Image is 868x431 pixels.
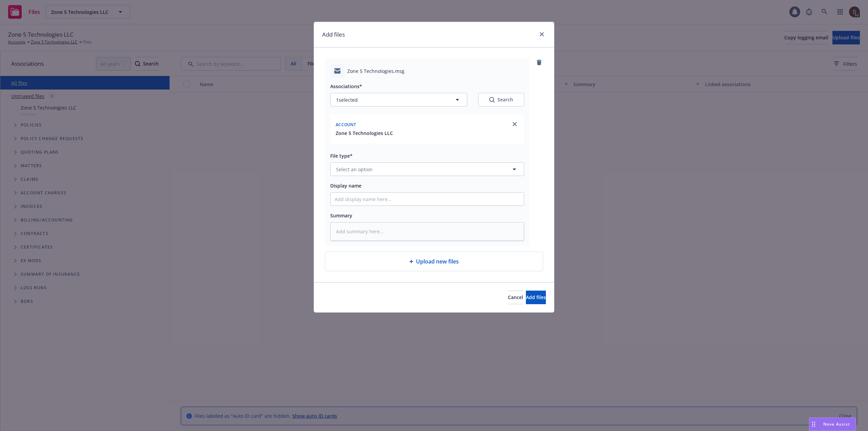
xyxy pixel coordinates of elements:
a: close [511,120,519,128]
svg: Search [489,97,495,102]
span: 1 selected [336,96,358,103]
span: Associations* [330,83,362,90]
span: File type* [330,153,353,159]
div: Upload new files [325,252,543,271]
span: Add files [526,294,546,300]
div: Search [489,96,513,103]
button: Add files [526,291,546,304]
span: Upload new files [416,257,459,266]
button: SearchSearch [478,93,524,106]
span: Nova Assist [823,421,850,427]
button: Select an option [330,162,524,176]
div: Drag to move [809,418,818,431]
span: Display name [330,182,361,189]
span: Select an option [336,166,373,173]
button: Cancel [508,291,523,304]
a: remove [535,58,543,66]
button: 1selected [330,93,467,106]
button: Zone 5 Technologies LLC [336,130,393,137]
a: close [538,30,546,38]
span: Summary [330,212,352,219]
h1: Add files [322,30,345,39]
span: Zone 5 Technologies.msg [347,67,405,75]
span: Cancel [508,294,523,300]
input: Add display name here... [331,193,524,205]
button: Nova Assist [809,417,856,431]
span: Account [336,122,356,128]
